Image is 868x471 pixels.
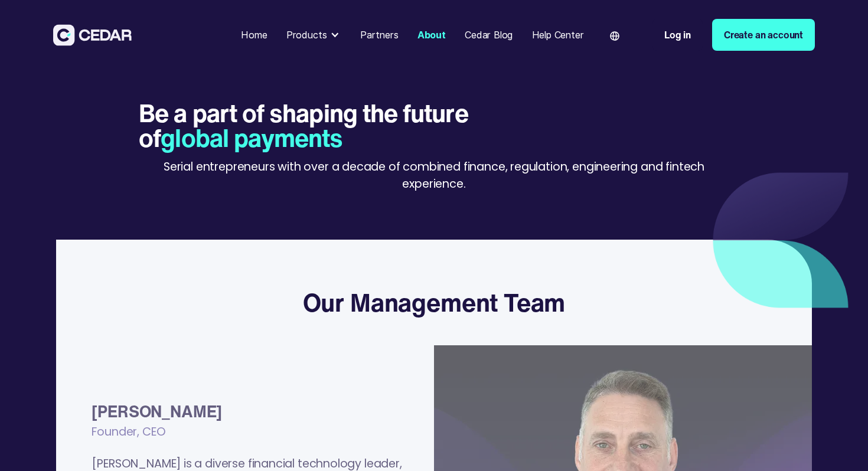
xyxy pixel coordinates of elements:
[460,22,517,48] a: Cedar Blog
[355,22,403,48] a: Partners
[652,19,703,51] a: Log in
[303,287,566,317] h3: Our Management Team
[712,19,815,51] a: Create an account
[465,28,513,42] div: Cedar Blog
[286,28,327,42] div: Products
[282,23,346,47] div: Products
[610,31,619,41] img: world icon
[417,28,446,42] div: About
[92,400,410,423] div: [PERSON_NAME]
[241,28,267,42] div: Home
[92,423,410,454] div: Founder, CEO
[161,119,342,156] span: global payments
[139,158,729,192] p: Serial entrepreneurs with over a decade of combined finance, regulation, engineering and fintech ...
[139,101,493,151] h1: Be a part of shaping the future of
[664,28,691,42] div: Log in
[413,22,451,48] a: About
[527,22,589,48] a: Help Center
[360,28,399,42] div: Partners
[236,22,272,48] a: Home
[532,28,584,42] div: Help Center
